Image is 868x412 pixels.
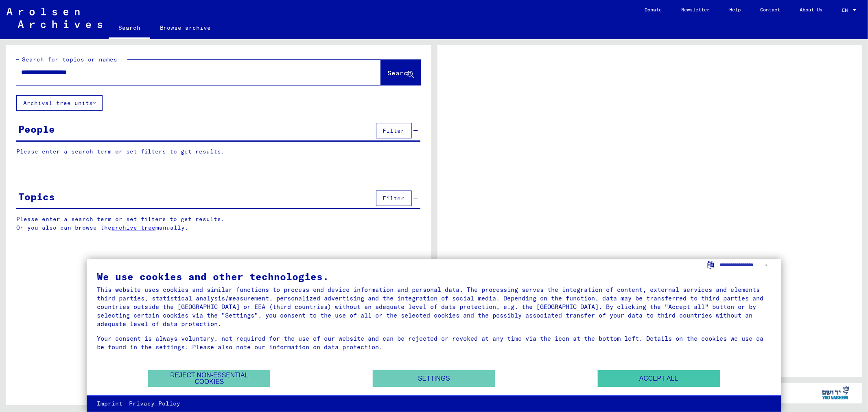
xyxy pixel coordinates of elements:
[16,95,103,111] button: Archival tree units
[16,147,420,156] p: Please enter a search term or set filters to get results.
[373,370,495,387] button: Settings
[388,69,412,77] span: Search
[18,122,55,136] div: People
[112,224,155,231] a: archive tree
[148,370,270,387] button: Reject non-essential cookies
[820,383,851,403] img: yv_logo.png
[97,272,771,281] div: We use cookies and other technologies.
[381,60,421,85] button: Search
[842,7,851,13] span: EN
[97,400,122,408] a: Imprint
[7,8,102,28] img: Arolsen_neg.svg
[376,123,412,138] button: Filter
[150,18,221,37] a: Browse archive
[376,191,412,206] button: Filter
[129,400,180,408] a: Privacy Policy
[18,189,55,204] div: Topics
[97,334,771,351] div: Your consent is always voluntary, not required for the use of our website and can be rejected or ...
[383,127,405,134] span: Filter
[383,195,405,202] span: Filter
[16,215,421,232] p: Please enter a search term or set filters to get results. Or you also can browse the manually.
[109,18,150,39] a: Search
[97,285,771,328] div: This website uses cookies and similar functions to process end device information and personal da...
[598,370,720,387] button: Accept all
[22,56,117,63] mat-label: Search for topics or names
